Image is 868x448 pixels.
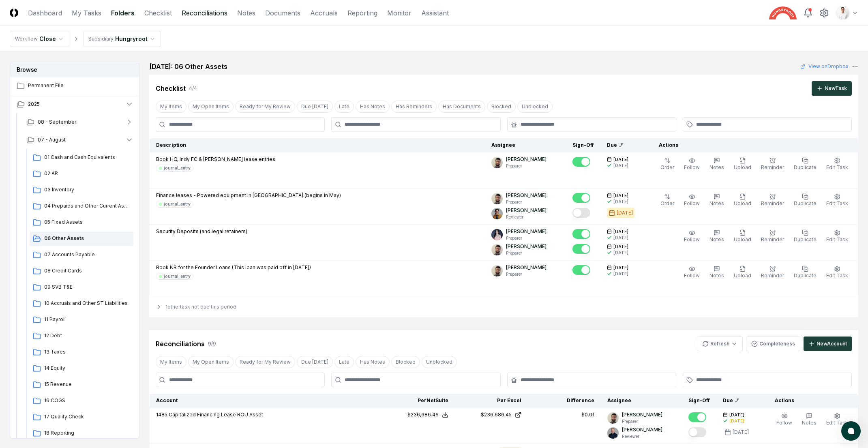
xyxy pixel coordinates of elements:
[491,193,503,204] img: d09822cc-9b6d-4858-8d66-9570c114c672_214030b4-299a-48fd-ad93-fc7c7aef54c6.png
[613,229,628,235] span: [DATE]
[682,264,701,281] button: Follow
[15,35,38,43] div: Workflow
[347,8,377,18] a: Reporting
[356,101,390,113] button: Has Notes
[792,192,818,209] button: Duplicate
[622,418,662,424] p: Preparer
[88,35,114,43] div: Subsidiary
[682,156,701,173] button: Follow
[732,264,753,281] button: Upload
[708,228,726,245] button: Notes
[265,8,300,18] a: Documents
[729,418,744,424] div: [DATE]
[391,356,420,368] button: Blocked
[111,8,135,18] a: Folders
[528,394,601,408] th: Difference
[794,272,817,279] span: Duplicate
[407,411,448,418] button: $236,686.46
[30,410,133,424] a: 17 Quality Check
[659,192,676,209] button: Order
[297,356,333,368] button: Due Today
[613,193,628,199] span: [DATE]
[708,264,726,281] button: Notes
[729,412,744,418] span: [DATE]
[506,199,547,205] p: Preparer
[759,228,786,245] button: Reminder
[826,420,848,426] span: Edit Task
[30,426,133,441] a: 18 Reporting
[72,8,101,18] a: My Tasks
[491,208,503,219] img: ACg8ocIj8Ed1971QfF93IUVvJX6lPm3y0CRToLvfAg4p8TYQk6NAZIo=s96-c
[761,200,784,206] span: Reminder
[734,272,751,279] span: Upload
[20,131,140,149] button: 07 - August
[30,377,133,392] a: 15 Revenue
[572,265,590,275] button: Mark complete
[10,95,140,113] button: 2025
[356,356,390,368] button: Has Notes
[794,236,817,242] span: Duplicate
[44,170,130,177] span: 02 AR
[30,394,133,408] a: 16 COGS
[491,157,503,168] img: d09822cc-9b6d-4858-8d66-9570c114c672_214030b4-299a-48fd-ad93-fc7c7aef54c6.png
[734,164,751,170] span: Upload
[506,163,547,169] p: Preparer
[30,329,133,343] a: 12 Debt
[44,429,130,437] span: 18 Reporting
[792,156,818,173] button: Duplicate
[746,337,800,351] button: Completeness
[297,101,333,113] button: Due Today
[506,271,547,277] p: Preparer
[481,411,512,418] div: $236,686.45
[825,192,850,209] button: Edit Task
[491,265,503,277] img: d09822cc-9b6d-4858-8d66-9570c114c672_214030b4-299a-48fd-ad93-fc7c7aef54c6.png
[817,340,847,347] div: New Account
[709,236,724,242] span: Notes
[613,163,628,169] div: [DATE]
[387,8,411,18] a: Monitor
[144,8,172,18] a: Checklist
[506,156,547,163] p: [PERSON_NAME]
[149,297,858,317] div: 1 other task not due this period
[734,200,751,206] span: Upload
[613,244,628,250] span: [DATE]
[30,313,133,327] a: 11 Payroll
[734,236,751,242] span: Upload
[164,165,191,171] div: journal_entry
[761,236,784,242] span: Reminder
[438,101,485,113] button: Has Documents
[30,296,133,311] a: 10 Accruals and Other ST Liabilities
[622,433,662,439] p: Reviewer
[732,228,753,245] button: Upload
[30,361,133,376] a: 14 Equity
[310,8,338,18] a: Accruals
[761,164,784,170] span: Reminder
[684,272,700,279] span: Follow
[382,394,455,408] th: Per NetSuite
[188,356,234,368] button: My Open Items
[732,156,753,173] button: Upload
[708,156,726,173] button: Notes
[733,429,749,436] div: [DATE]
[607,141,639,149] div: Due
[156,228,247,235] p: Security Deposits (and legal retainers)
[44,251,130,258] span: 07 Accounts Payable
[581,411,594,418] div: $0.01
[44,219,130,226] span: 05 Fixed Assets
[776,420,792,426] span: Follow
[804,337,852,351] button: NewAccount
[688,427,706,437] button: Mark complete
[491,229,503,240] img: ACg8ocK1rwy8eqCe8mfIxWeyxIbp_9IQcG1JX1XyIUBvatxmYFCosBjk=s96-c
[506,264,547,271] p: [PERSON_NAME]
[10,31,161,47] nav: breadcrumb
[10,9,18,17] img: Logo
[237,8,255,18] a: Notes
[769,6,797,19] img: Hungryroot logo
[709,272,724,279] span: Notes
[506,207,547,214] p: [PERSON_NAME]
[156,412,167,418] span: 1485
[682,228,701,245] button: Follow
[156,397,376,404] div: Account
[30,248,133,262] a: 07 Accounts Payable
[44,316,130,323] span: 11 Payroll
